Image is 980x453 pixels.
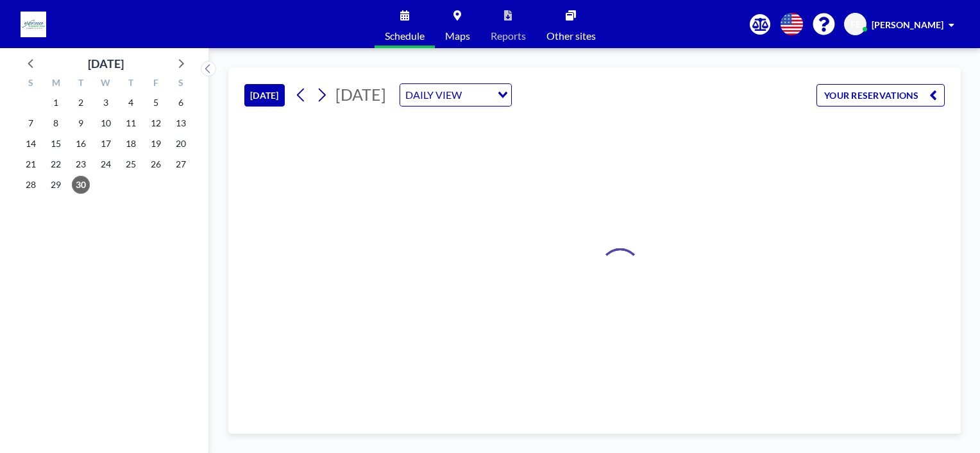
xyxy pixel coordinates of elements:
span: Saturday, September 27, 2025 [172,155,190,173]
span: Maps [445,31,470,41]
div: M [44,76,69,92]
span: Thursday, September 11, 2025 [122,114,140,132]
span: Tuesday, September 30, 2025 [72,176,90,194]
span: Friday, September 26, 2025 [147,155,165,173]
span: [PERSON_NAME] [872,19,943,30]
span: FE [850,19,861,30]
span: Tuesday, September 9, 2025 [72,114,90,132]
span: Wednesday, September 10, 2025 [97,114,115,132]
span: Tuesday, September 16, 2025 [72,135,90,153]
span: Friday, September 12, 2025 [147,114,165,132]
div: S [19,76,44,92]
span: DAILY VIEW [403,87,464,103]
span: Thursday, September 4, 2025 [122,94,140,112]
span: Thursday, September 25, 2025 [122,155,140,173]
span: Sunday, September 21, 2025 [22,155,40,173]
div: S [168,76,193,92]
span: Monday, September 1, 2025 [47,94,65,112]
span: Saturday, September 20, 2025 [172,135,190,153]
span: Saturday, September 6, 2025 [172,94,190,112]
span: Schedule [385,31,425,41]
span: Monday, September 15, 2025 [47,135,65,153]
span: Sunday, September 7, 2025 [22,114,40,132]
div: T [69,76,94,92]
div: Search for option [400,84,511,106]
span: Sunday, September 14, 2025 [22,135,40,153]
span: Wednesday, September 24, 2025 [97,155,115,173]
span: Tuesday, September 2, 2025 [72,94,90,112]
span: Wednesday, September 3, 2025 [97,94,115,112]
span: Saturday, September 13, 2025 [172,114,190,132]
span: Wednesday, September 17, 2025 [97,135,115,153]
div: T [118,76,143,92]
span: Monday, September 22, 2025 [47,155,65,173]
span: Thursday, September 18, 2025 [122,135,140,153]
button: YOUR RESERVATIONS [816,84,945,107]
span: Monday, September 8, 2025 [47,114,65,132]
span: Reports [491,31,526,41]
span: Tuesday, September 23, 2025 [72,155,90,173]
div: W [94,76,119,92]
div: F [143,76,168,92]
span: Other sites [546,31,596,41]
span: Friday, September 5, 2025 [147,94,165,112]
input: Search for option [466,87,490,103]
span: Friday, September 19, 2025 [147,135,165,153]
span: Monday, September 29, 2025 [47,176,65,194]
div: [DATE] [88,55,124,73]
span: Sunday, September 28, 2025 [22,176,40,194]
button: [DATE] [244,84,285,107]
img: organization-logo [21,12,46,37]
span: [DATE] [335,85,386,104]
